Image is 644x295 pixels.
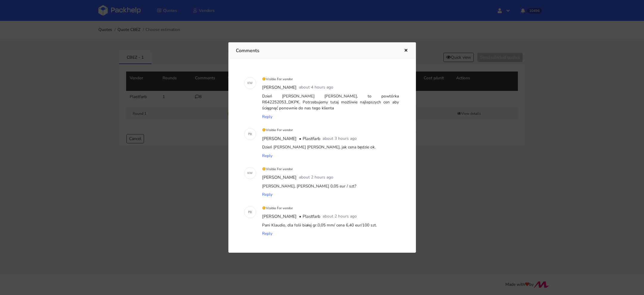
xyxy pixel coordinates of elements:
span: K [247,169,249,177]
span: Reply [262,114,273,119]
div: [PERSON_NAME], [PERSON_NAME] 0,05 eur / szt? [261,182,400,190]
div: about 2 hours ago [321,212,358,221]
span: W [249,169,253,177]
div: [PERSON_NAME] [261,83,298,92]
div: about 2 hours ago [298,173,335,182]
span: P [248,130,250,138]
span: Reply [262,192,273,197]
span: P [248,208,250,216]
small: Visible For vendor [262,128,293,132]
h3: Comments [236,46,395,55]
div: Pani Klaudio, dla folii białej gr.0,05 mm/ cena 6,40 eur/100 szt. [261,221,400,229]
div: Dzień [PERSON_NAME] [PERSON_NAME], jak cena będzie ok. [261,143,400,151]
small: Visible For vendor [262,77,293,81]
span: B [250,208,252,216]
span: K [247,79,249,87]
div: • Plastfarb [298,134,321,143]
div: • Plastfarb [298,212,321,221]
small: Visible For vendor [269,245,300,249]
div: [PERSON_NAME] [261,134,298,143]
small: Visible For vendor [262,206,293,210]
div: about 4 hours ago [298,83,335,92]
div: [PERSON_NAME] [261,173,298,182]
div: [PERSON_NAME] [261,212,298,221]
span: Reply [262,153,273,159]
small: Visible For vendor [262,167,293,171]
div: about 3 hours ago [321,134,358,143]
span: B [250,130,252,138]
span: Reply [262,231,273,236]
div: Dzień [PERSON_NAME] [PERSON_NAME], to powtórka R642252053_DKPK. Potrzebujemy tutaj możliwie najle... [261,92,400,113]
span: W [249,79,253,87]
